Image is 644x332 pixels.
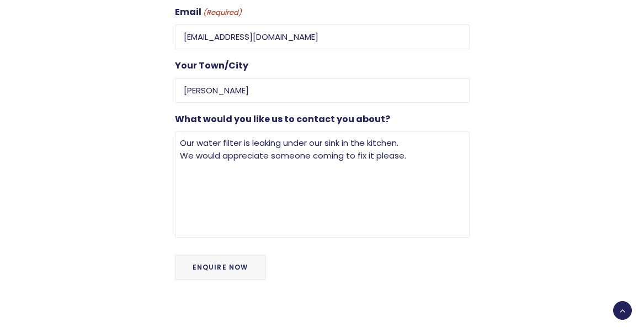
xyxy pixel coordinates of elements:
label: What would you like us to contact you about? [175,112,390,127]
label: Email [175,4,242,20]
label: Your Town/City [175,58,248,73]
input: Enquire Now [175,255,266,280]
span: (Required) [202,7,242,19]
iframe: Chatbot [571,259,629,317]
